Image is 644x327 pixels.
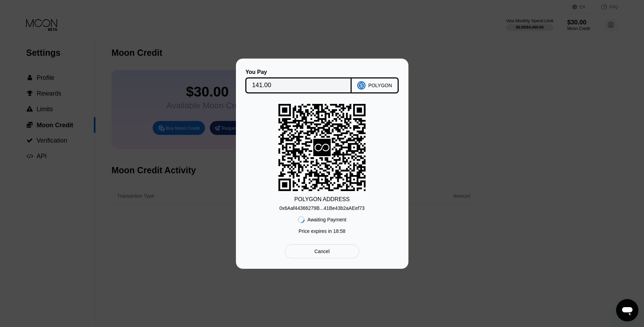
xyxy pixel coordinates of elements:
div: 0x6Aaf44366279B...41Be43b2aAEef73 [279,205,365,211]
div: You Pay [245,69,352,75]
div: POLYGON [368,83,392,88]
div: Awaiting Payment [307,217,346,222]
div: You PayPOLYGON [246,69,398,93]
div: Price expires in [299,228,346,234]
div: POLYGON ADDRESS [294,196,350,203]
iframe: Кнопка, открывающая окно обмена сообщениями; идет разговор [616,299,638,321]
div: Cancel [314,248,330,254]
div: 0x6Aaf44366279B...41Be43b2aAEef73 [279,203,365,211]
div: Cancel [285,244,359,258]
span: 18 : 58 [333,228,345,234]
